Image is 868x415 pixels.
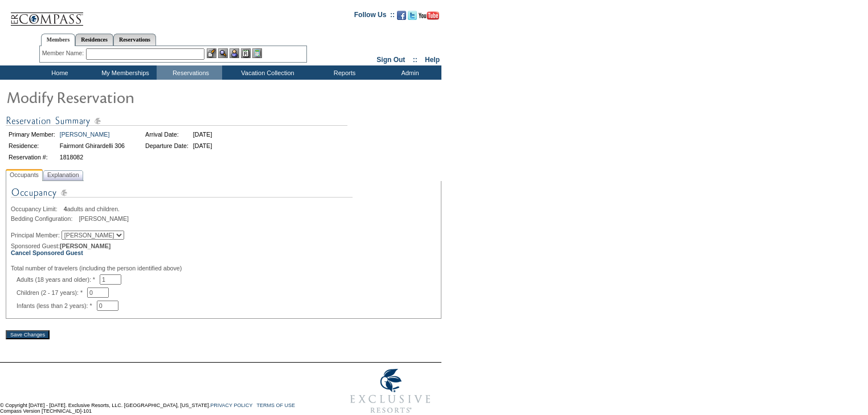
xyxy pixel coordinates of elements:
[17,289,87,296] span: Children (2 - 17 years): *
[58,141,126,151] td: Fairmont Ghirardelli 306
[191,129,214,139] td: [DATE]
[60,131,110,138] a: [PERSON_NAME]
[7,152,57,162] td: Reservation #:
[45,169,81,181] span: Explanation
[11,186,353,206] img: Occupancy
[252,48,262,58] img: b_calculator.gif
[408,14,417,21] a: Follow us on Twitter
[6,114,347,128] img: Reservation Summary
[376,56,405,64] a: Sign Out
[91,65,157,80] td: My Memberships
[79,215,129,222] span: [PERSON_NAME]
[64,206,67,212] span: 4
[257,402,296,408] a: TERMS OF USE
[419,11,439,20] img: Subscribe to our YouTube Channel
[11,206,436,212] div: adults and children.
[218,48,228,58] img: View
[310,65,376,80] td: Reports
[41,34,76,46] a: Members
[207,48,216,58] img: b_edit.gif
[397,11,406,20] img: Become our fan on Facebook
[191,141,214,151] td: [DATE]
[397,14,406,21] a: Become our fan on Facebook
[60,243,110,249] span: [PERSON_NAME]
[7,169,41,181] span: Occupants
[26,65,91,80] td: Home
[11,265,436,272] div: Total number of travelers (including the person identified above)
[376,65,441,80] td: Admin
[11,243,436,256] div: Sponsored Guest:
[222,65,310,80] td: Vacation Collection
[425,56,440,64] a: Help
[11,249,83,256] a: Cancel Sponsored Guest
[354,10,395,23] td: Follow Us ::
[17,302,97,309] span: Infants (less than 2 years): *
[157,65,222,80] td: Reservations
[6,330,50,339] input: Save Changes
[11,232,60,239] span: Principal Member:
[7,141,57,151] td: Residence:
[413,56,417,64] span: ::
[241,48,251,58] img: Reservations
[6,85,234,108] img: Modify Reservation
[11,215,77,222] span: Bedding Configuration:
[58,152,126,162] td: 1818082
[42,48,86,58] div: Member Name:
[408,11,417,20] img: Follow us on Twitter
[113,34,156,46] a: Reservations
[210,402,252,408] a: PRIVACY POLICY
[144,141,190,151] td: Departure Date:
[10,3,84,26] img: Compass Home
[11,206,62,212] span: Occupancy Limit:
[75,34,113,46] a: Residences
[230,48,239,58] img: Impersonate
[144,129,190,139] td: Arrival Date:
[17,276,100,283] span: Adults (18 years and older): *
[419,14,439,21] a: Subscribe to our YouTube Channel
[7,129,57,139] td: Primary Member:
